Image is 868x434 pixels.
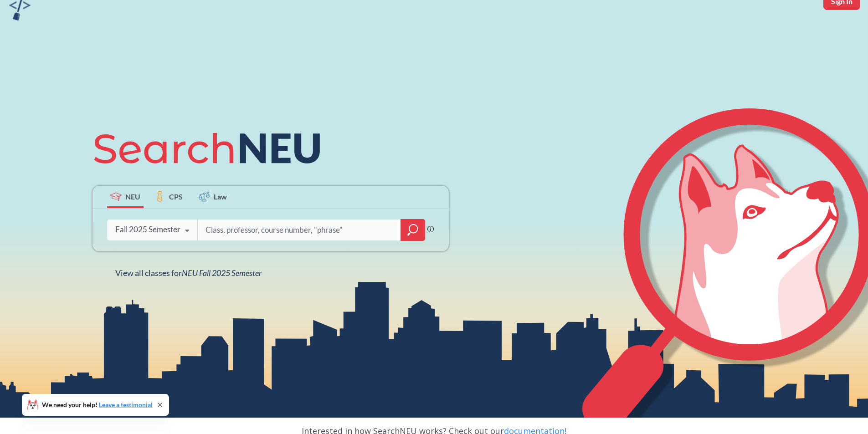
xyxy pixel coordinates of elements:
span: View all classes for [115,268,262,278]
div: Fall 2025 Semester [115,225,180,235]
span: CPS [169,191,183,202]
div: magnifying glass [401,219,425,241]
span: NEU Fall 2025 Semester [182,268,262,278]
svg: magnifying glass [407,224,418,236]
span: NEU [125,191,140,202]
span: Law [214,191,227,202]
a: Leave a testimonial [99,401,153,408]
input: Class, professor, course number, "phrase" [205,220,394,240]
span: We need your help! [42,402,153,408]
